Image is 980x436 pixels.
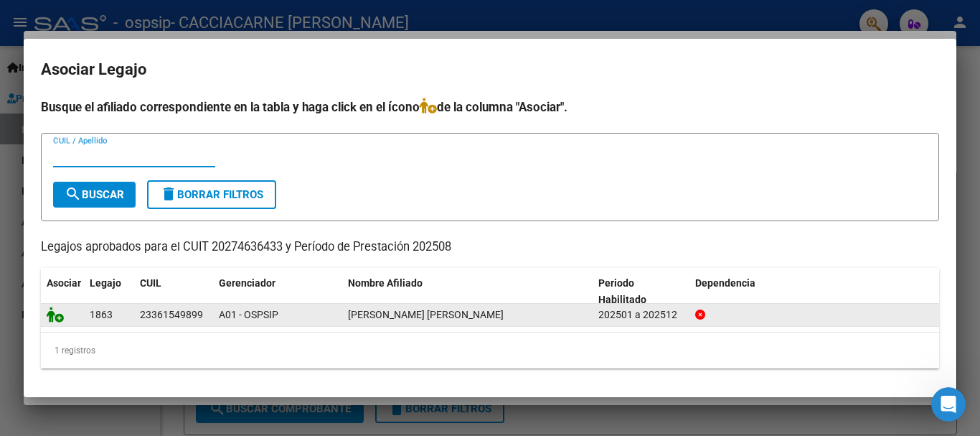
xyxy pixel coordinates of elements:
[90,277,121,289] span: Legajo
[140,277,161,289] span: CUIL
[41,56,939,83] h2: Asociar Legajo
[90,309,113,320] span: 1863
[593,268,689,315] datatable-header-cell: Periodo Habilitado
[348,309,504,320] span: KIRCHNER JONATHAN DAVID
[931,387,966,422] iframe: Intercom live chat
[342,268,593,315] datatable-header-cell: Nombre Afiliado
[41,268,84,315] datatable-header-cell: Asociar
[147,180,276,209] button: Borrar Filtros
[598,307,684,323] div: 202501 a 202512
[84,268,134,315] datatable-header-cell: Legajo
[348,277,423,289] span: Nombre Afiliado
[689,268,940,315] datatable-header-cell: Dependencia
[47,277,81,289] span: Asociar
[65,188,124,201] span: Buscar
[219,309,278,320] span: A01 - OSPSIP
[140,307,203,323] div: 23361549899
[695,277,755,289] span: Dependencia
[160,185,177,203] mat-icon: delete
[41,238,939,256] p: Legajos aprobados para el CUIT 20274636433 y Período de Prestación 202508
[53,182,136,208] button: Buscar
[219,277,275,289] span: Gerenciador
[134,268,213,315] datatable-header-cell: CUIL
[598,277,646,305] span: Periodo Habilitado
[65,185,82,203] mat-icon: search
[41,98,939,116] h4: Busque el afiliado correspondiente en la tabla y haga click en el ícono de la columna "Asociar".
[160,188,263,201] span: Borrar Filtros
[41,333,939,368] div: 1 registros
[213,268,342,315] datatable-header-cell: Gerenciador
